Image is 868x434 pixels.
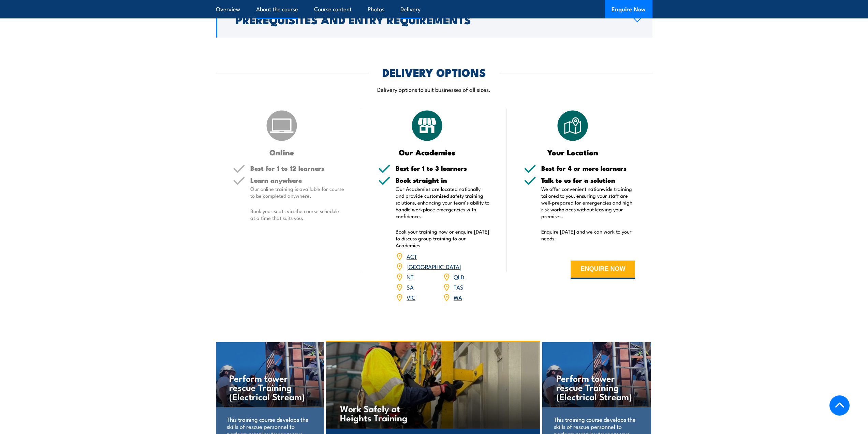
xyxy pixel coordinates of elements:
h3: Online [233,148,331,156]
h5: Book straight in [396,177,490,183]
a: Prerequisites and Entry Requirements [216,2,652,38]
p: Book your seats via the course schedule at a time that suits you. [250,208,344,221]
h5: Best for 1 to 12 learners [250,165,344,171]
h4: Perform tower rescue Training (Electrical Stream) [556,373,637,401]
button: ENQUIRE NOW [571,261,635,279]
p: Our Academies are located nationally and provide customised safety training solutions, enhancing ... [396,185,490,220]
a: ACT [407,252,417,260]
p: Book your training now or enquire [DATE] to discuss group training to our Academies [396,228,490,249]
h4: Work Safely at Heights Training [340,404,420,422]
a: QLD [454,272,464,281]
h5: Talk to us for a solution [541,177,635,183]
h5: Best for 1 to 3 learners [396,165,490,171]
p: We offer convenient nationwide training tailored to you, ensuring your staff are well-prepared fo... [541,185,635,220]
h5: Learn anywhere [250,177,344,183]
p: Enquire [DATE] and we can work to your needs. [541,228,635,242]
a: [GEOGRAPHIC_DATA] [407,262,461,270]
a: WA [454,293,462,301]
a: NT [407,272,414,281]
h3: Our Academies [378,148,476,156]
h2: Prerequisites and Entry Requirements [236,15,622,24]
h2: DELIVERY OPTIONS [382,67,486,77]
a: SA [407,283,414,291]
a: TAS [454,283,464,291]
h3: Your Location [524,148,622,156]
p: Our online training is available for course to be completed anywhere. [250,185,344,199]
h5: Best for 4 or more learners [541,165,635,171]
p: Delivery options to suit businesses of all sizes. [216,85,652,93]
h4: Perform tower rescue Training (Electrical Stream) [229,373,310,401]
a: VIC [407,293,415,301]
